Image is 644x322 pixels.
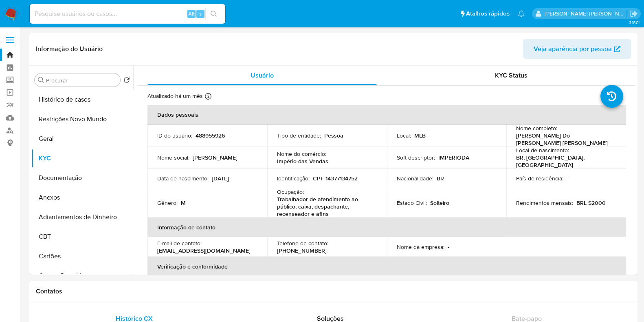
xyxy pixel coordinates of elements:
[397,243,444,251] p: Nome da empresa :
[31,168,133,188] button: Documentação
[157,154,189,161] p: Nome social :
[147,105,626,124] th: Dados pessoais
[31,207,133,227] button: Adiantamentos de Dinheiro
[516,175,563,182] p: País de residência :
[212,175,229,182] p: [DATE]
[516,154,613,169] p: BR, [GEOGRAPHIC_DATA], [GEOGRAPHIC_DATA]
[516,199,573,207] p: Rendimentos mensais :
[516,132,613,147] p: [PERSON_NAME] Do [PERSON_NAME] [PERSON_NAME]
[277,188,304,195] p: Ocupação :
[629,9,638,18] a: Sair
[313,175,358,182] p: CPF 14377134752
[30,9,225,19] input: Pesquise usuários ou casos...
[251,71,274,80] span: Usuário
[534,39,612,59] span: Veja aparência por pessoa
[516,124,557,132] p: Nome completo :
[466,9,510,18] span: Atalhos rápidos
[31,109,133,129] button: Restrições Novo Mundo
[277,175,310,182] p: Identificação :
[277,132,321,139] p: Tipo de entidade :
[181,199,186,207] p: M
[277,247,327,254] p: [PHONE_NUMBER]
[31,149,133,168] button: KYC
[188,10,195,18] span: Alt
[31,129,133,149] button: Geral
[495,71,528,80] span: KYC Status
[448,243,449,251] p: -
[31,188,133,207] button: Anexos
[31,266,133,286] button: Contas Bancárias
[576,199,606,207] p: BRL $2000
[199,10,202,18] span: s
[567,175,568,182] p: -
[123,77,130,86] button: Retornar ao pedido padrão
[516,147,569,154] p: Local de nascimento :
[196,132,225,139] p: 488955926
[518,10,525,17] a: Notificações
[277,150,326,158] p: Nome do comércio :
[438,154,469,161] p: IMPERIODA
[437,175,444,182] p: BR
[193,154,237,161] p: [PERSON_NAME]
[147,257,626,276] th: Verificação e conformidade
[324,132,343,139] p: Pessoa
[397,175,433,182] p: Nacionalidade :
[397,199,427,207] p: Estado Civil :
[38,77,44,83] button: Procurar
[147,92,203,100] p: Atualizado há um mês
[523,39,631,59] button: Veja aparência por pessoa
[277,195,374,218] p: Trabalhador de atendimento ao público, caixa, despachante, recenseador e afins
[397,154,435,161] p: Soft descriptor :
[157,175,209,182] p: Data de nascimento :
[31,90,133,109] button: Histórico de casos
[46,77,117,84] input: Procurar
[157,247,251,254] p: [EMAIL_ADDRESS][DOMAIN_NAME]
[147,218,626,237] th: Informação de contato
[397,132,411,139] p: Local :
[205,8,222,20] button: search-icon
[157,199,178,207] p: Gênero :
[414,132,426,139] p: MLB
[277,240,328,247] p: Telefone de contato :
[430,199,449,207] p: Solteiro
[36,287,631,295] h1: Contatos
[31,227,133,246] button: CBT
[545,10,627,18] p: danilo.toledo@mercadolivre.com
[277,158,328,165] p: Império das Vendas
[31,246,133,266] button: Cartões
[36,45,103,53] h1: Informação do Usuário
[157,132,192,139] p: ID do usuário :
[157,240,202,247] p: E-mail de contato :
